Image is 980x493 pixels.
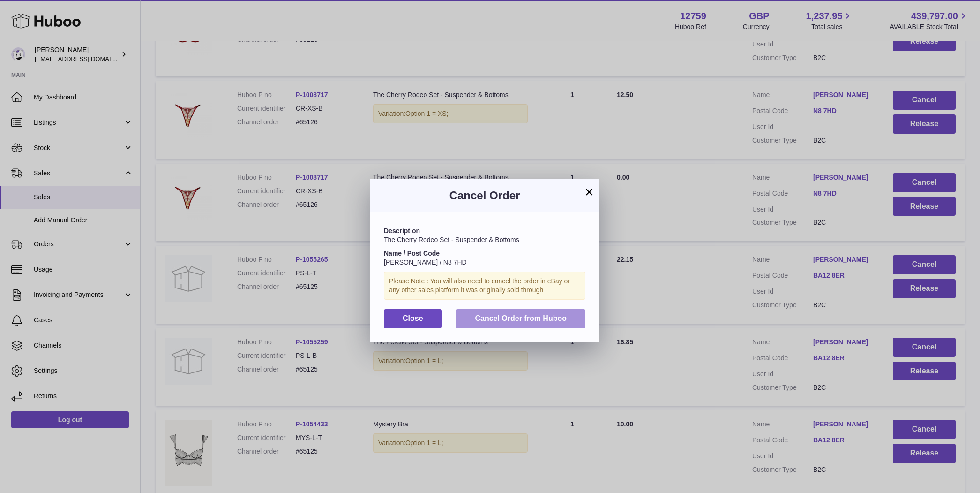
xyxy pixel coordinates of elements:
[384,227,420,235] strong: Description
[384,250,440,257] strong: Name / Post Code
[403,314,423,322] span: Close
[456,309,585,328] button: Cancel Order from Huboo
[384,236,519,243] span: The Cherry Rodeo Set - Suspender & Bottoms
[384,258,467,266] span: [PERSON_NAME] / N8 7HD
[384,309,442,328] button: Close
[475,314,567,322] span: Cancel Order from Huboo
[584,186,595,197] button: ×
[384,272,585,300] div: Please Note : You will also need to cancel the order in eBay or any other sales platform it was o...
[384,188,585,203] h3: Cancel Order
